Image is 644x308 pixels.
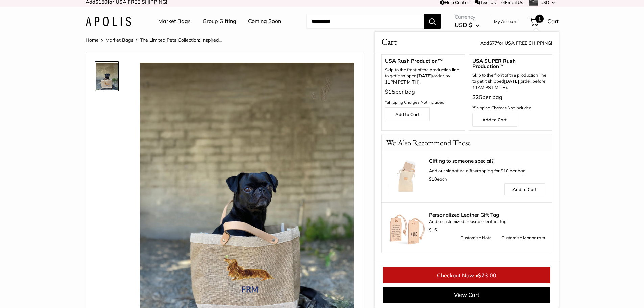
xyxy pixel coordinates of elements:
b: [DATE] [417,73,432,78]
p: Skip to the front of the production line to get it shipped (order by 11PM PST M-TH). [385,67,461,85]
div: Add a customized, reusable leather tag. [429,212,545,234]
a: Home [86,37,99,43]
span: each [429,176,447,182]
span: Cart [381,35,397,48]
img: Apolis Signature Gift Wrapping [388,158,426,195]
p: We Also Recommend These [382,134,475,151]
nav: Breadcrumb [86,35,222,44]
span: *Shipping Charges Not Included [385,100,444,105]
a: Checkout Now •$73.00 [383,267,550,283]
span: Currency [455,12,479,22]
span: USA SUPER Rush Production™ [472,58,548,69]
a: Coming Soon [248,16,281,26]
span: $25 [472,94,482,100]
img: Luggage Tag [388,209,426,246]
span: $10 [429,176,437,182]
p: per bag [385,87,461,107]
a: Group Gifting [202,16,236,26]
span: Personalized Leather Gift Tag [429,212,545,218]
a: View Cart [383,287,550,303]
img: Apolis [86,17,131,26]
span: Add for USA FREE SHIPPING! [480,40,552,46]
span: USA Rush Production™ [385,58,461,64]
span: *Shipping Charges Not Included [472,105,531,110]
a: Market Bags [158,16,191,26]
a: My Account [494,17,518,25]
span: Cart [547,18,559,25]
strong: [DATE] [504,78,519,84]
a: Add to Cart [385,107,430,121]
p: per bag [472,92,548,113]
button: Search [424,14,441,29]
img: The Limited Pets Collection: Inspired by Your Best Friends [96,63,118,90]
span: The Limited Pets Collection: Inspired... [140,37,222,43]
span: $15 [385,88,395,95]
span: $77 [489,40,497,46]
a: The Limited Pets Collection: Inspired by Your Best Friends [95,61,119,91]
a: Customize Note [460,234,492,242]
button: USD $ [455,20,479,30]
a: Market Bags [105,37,133,43]
span: $73.00 [478,272,496,279]
div: Add our signature gift wrapping for $10 per bag [429,158,545,183]
a: Add to Cart [472,112,517,126]
span: USD $ [455,21,472,28]
span: $16 [429,227,437,232]
a: Customize Monogram [501,234,545,242]
input: Search... [306,14,424,29]
a: Add to Cart [504,183,545,195]
a: Gifting to someone special? [429,158,545,164]
span: Skip to the front of the production line to get it shipped (order before 11AM PST M-TH). [472,72,548,91]
a: 1 Cart [530,16,559,27]
span: 1 [535,15,544,23]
